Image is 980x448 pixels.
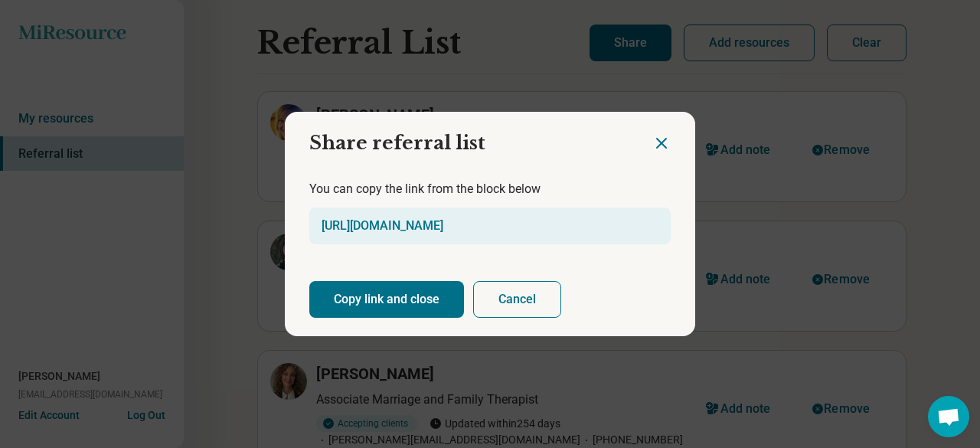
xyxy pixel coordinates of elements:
button: Close dialog [652,134,671,152]
a: [URL][DOMAIN_NAME] [322,218,443,233]
button: Copy link and close [309,281,464,318]
button: Cancel [473,281,561,318]
h2: Share referral list [285,112,652,162]
p: You can copy the link from the block below [309,180,671,198]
